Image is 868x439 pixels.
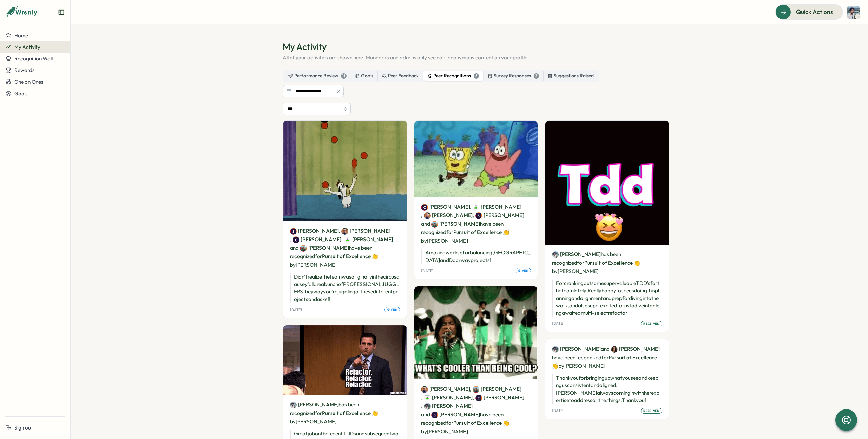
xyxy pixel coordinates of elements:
[14,44,40,50] span: My Activity
[421,393,473,402] span: ,
[475,395,482,401] img: Colin Buyck
[552,280,662,317] p: For cranking out some super valuable TDD's for the team lately! Really happy to see us doing this...
[322,253,378,260] span: Pursuit of Excellence 👏
[290,228,297,235] img: Sarah Lazarich
[431,412,438,418] img: Sarah Lazarich
[488,72,539,80] div: Survey Responses
[290,402,297,408] img: Eric McGarry
[283,325,407,395] img: Recognition Image
[643,321,659,326] span: received
[473,385,521,393] a: Emily Jablonski[PERSON_NAME]
[424,394,473,401] a: Yazeed Loonat[PERSON_NAME]
[341,73,347,79] div: 11
[427,72,479,80] div: Peer Recognitions
[341,227,390,235] a: Morgan Ludtke[PERSON_NAME]
[552,321,564,326] p: [DATE]
[14,90,28,97] span: Goals
[453,420,509,426] span: Pursuit of Excellence 👏
[344,236,351,243] img: Yazeed Loonat
[475,212,482,219] img: Sarah Lazarich
[339,227,390,235] span: ,
[775,4,843,19] button: Quick Actions
[475,212,524,219] a: Sarah Lazarich[PERSON_NAME]
[421,269,433,273] p: [DATE]
[552,374,662,404] p: Thank you for bringing up what you see and keeping us consistent and aligned. [PERSON_NAME] alway...
[421,402,473,410] span: ,
[290,244,299,252] span: and
[14,67,35,73] span: Rewards
[552,345,601,353] a: Eric McGarry[PERSON_NAME]
[421,385,470,393] a: Morgan Ludtke[PERSON_NAME]
[534,73,539,79] div: 3
[290,400,400,426] p: has been recognized by [PERSON_NAME]
[552,251,601,258] a: Eric McGarry[PERSON_NAME]
[473,386,479,393] img: Emily Jablonski
[552,250,662,275] p: has been recognized by [PERSON_NAME]
[424,395,431,401] img: Yazeed Loonat
[290,227,339,235] a: Sarah Lazarich[PERSON_NAME]
[14,55,53,62] span: Recognition Wall
[293,236,299,243] img: Colin Buyck
[300,245,307,252] img: Emily Jablonski
[470,203,521,211] span: ,
[424,402,473,410] a: Eric McGarry[PERSON_NAME]
[473,211,524,220] span: ,
[475,394,524,401] a: Colin Buyck[PERSON_NAME]
[293,236,341,243] a: Colin Buyck[PERSON_NAME]
[14,32,28,39] span: Home
[421,204,428,211] img: Colin Buyck
[421,386,428,393] img: Morgan Ludtke
[643,408,659,413] span: received
[58,9,65,16] button: Expand sidebar
[601,354,609,361] span: for
[414,286,538,379] img: Recognition Image
[847,6,860,19] img: Eric McGarry
[315,253,322,260] span: for
[341,235,393,244] span: ,
[474,73,479,79] div: 6
[518,268,528,273] span: given
[584,260,640,266] span: Pursuit of Excellence 👏
[421,203,470,211] a: Colin Buyck[PERSON_NAME]
[470,385,521,393] span: ,
[431,221,438,228] img: Emily Jablonski
[473,203,521,211] a: Yazeed Loonat[PERSON_NAME]
[283,121,407,221] img: Recognition Image
[344,236,393,243] a: Yazeed Loonat[PERSON_NAME]
[611,346,618,353] img: Franchesca Rybar
[355,72,373,80] div: Goals
[421,385,531,436] p: have been recognized by [PERSON_NAME]
[421,211,473,220] span: ,
[611,345,660,353] a: Franchesca Rybar[PERSON_NAME]
[424,403,431,410] img: Eric McGarry
[283,41,656,53] h1: My Activity
[431,220,480,228] a: Emily Jablonski[PERSON_NAME]
[552,345,662,370] p: have been recognized by [PERSON_NAME]
[341,228,348,235] img: Morgan Ludtke
[446,229,453,235] span: for
[552,346,559,353] img: Eric McGarry
[387,307,397,312] span: given
[424,212,431,219] img: Morgan Ludtke
[14,79,43,85] span: One on Ones
[290,401,339,408] a: Eric McGarry[PERSON_NAME]
[414,121,538,197] img: Recognition Image
[290,308,302,312] p: [DATE]
[322,410,378,416] span: Pursuit of Excellence 👏
[283,54,656,61] p: All of your activities are shown here. Managers and admins only see non-anonymous content on your...
[431,411,480,418] a: Sarah Lazarich[PERSON_NAME]
[577,260,584,266] span: for
[290,273,400,303] p: Didn't realize the team was originally in the circus cause y'all are a bunch of PROFESSIONAL JUGG...
[14,424,33,431] span: Sign out
[421,249,531,264] p: Amazing work so far balancing [GEOGRAPHIC_DATA] and Doorway projects!
[552,408,564,413] p: [DATE]
[288,72,347,80] div: Performance Review
[548,72,594,80] div: Suggestions Raised
[453,229,509,235] span: Pursuit of Excellence 👏
[382,72,419,80] div: Peer Feedback
[552,251,559,258] img: Eric McGarry
[421,411,430,418] span: and
[473,204,479,211] img: Yazeed Loonat
[315,410,322,416] span: for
